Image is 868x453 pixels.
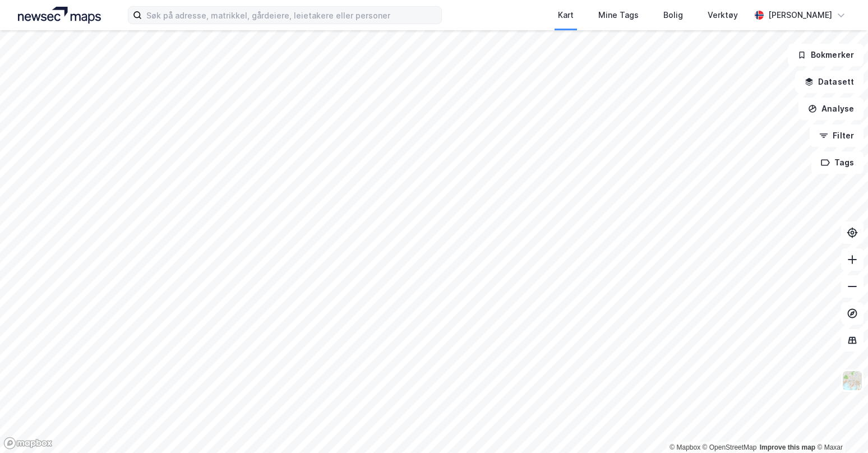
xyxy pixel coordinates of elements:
img: logo.a4113a55bc3d86da70a041830d287a7e.svg [18,7,101,24]
div: Mine Tags [598,8,639,22]
iframe: Chat Widget [812,399,868,453]
input: Søk på adresse, matrikkel, gårdeiere, leietakere eller personer [142,7,441,24]
div: Kontrollprogram for chat [812,399,868,453]
div: [PERSON_NAME] [768,8,832,22]
div: Verktøy [708,8,738,22]
div: Kart [558,8,574,22]
div: Bolig [663,8,683,22]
